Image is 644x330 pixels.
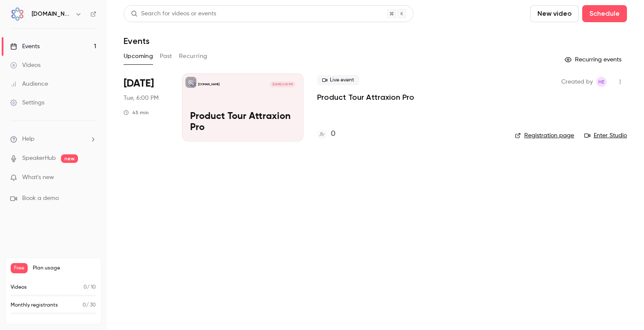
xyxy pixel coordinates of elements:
span: [DATE] 6:00 PM [270,81,295,87]
p: / 10 [84,284,96,291]
p: / 30 [83,301,96,309]
a: Product Tour Attraxion Pro[DOMAIN_NAME][DATE] 6:00 PMProduct Tour Attraxion Pro [182,73,303,142]
div: Settings [10,98,44,107]
p: Product Tour Attraxion Pro [190,111,295,133]
a: SpeakerHub [22,154,56,163]
span: What's new [22,173,54,182]
a: Enter Studio [584,131,627,140]
button: Upcoming [124,49,153,63]
button: New video [530,5,579,22]
p: [DOMAIN_NAME] [198,82,219,87]
span: Created by [561,77,593,87]
span: Free [11,263,28,273]
a: Registration page [515,131,574,140]
div: Search for videos or events [131,9,216,18]
div: Videos [10,61,40,69]
span: [DATE] [124,77,154,90]
p: Videos [11,284,27,291]
span: 0 [84,285,87,290]
span: Book a demo [22,194,59,203]
p: Monthly registrants [11,301,58,309]
span: new [61,154,78,163]
button: Recurring events [561,53,627,67]
div: Audience [10,80,48,88]
li: help-dropdown-opener [10,135,96,144]
iframe: Noticeable Trigger [86,174,96,182]
span: Help [22,135,35,144]
div: Sep 16 Tue, 6:00 PM (Europe/Lisbon) [124,73,168,142]
button: Recurring [179,49,208,63]
span: Live event [317,75,359,85]
button: Schedule [582,5,627,22]
h4: 0 [331,128,335,140]
div: Events [10,42,40,51]
div: 45 min [124,109,149,116]
span: Tue, 6:00 PM [124,94,159,102]
span: 0 [83,303,86,308]
a: Product Tour Attraxion Pro [317,92,414,102]
span: Plan usage [33,265,96,272]
h1: Events [124,36,150,46]
button: Past [160,49,172,63]
a: 0 [317,128,335,140]
span: Humberto Estrela [596,77,606,87]
h6: [DOMAIN_NAME] [32,10,72,18]
span: HE [598,77,604,87]
img: AMT.Group [11,7,24,21]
